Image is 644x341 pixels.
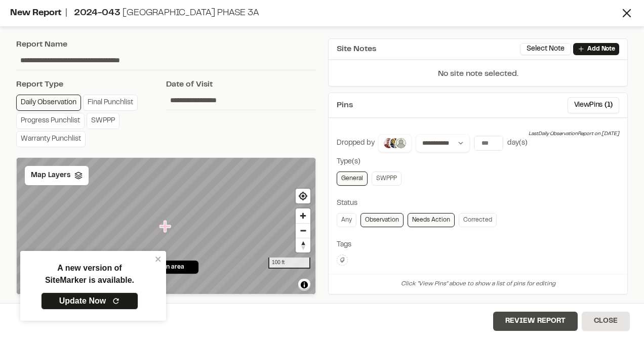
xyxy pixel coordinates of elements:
[383,137,395,149] img: Jason Luttrell
[337,43,376,55] span: Site Notes
[74,9,120,17] span: 2024-043
[10,7,620,20] div: New Report
[337,156,619,167] div: Type(s)
[83,95,138,111] a: Final Punchlist
[493,312,578,331] button: Review Report
[372,172,401,186] a: SWPPP
[360,213,404,227] a: Observation
[296,238,310,252] span: Reset bearing to north
[587,45,615,54] p: Add Note
[408,213,455,227] a: Needs Action
[155,255,162,263] button: close
[296,238,310,252] button: Reset bearing to north
[296,189,310,203] button: Find my location
[41,292,138,310] a: Update Now
[166,78,316,91] div: Date of Visit
[45,262,134,286] p: A new version of SiteMarker is available.
[520,43,571,55] button: Select Note
[337,254,348,266] button: Edit Tags
[123,9,259,17] span: [GEOGRAPHIC_DATA] Phase 3A
[337,239,619,250] div: Tags
[268,258,310,269] div: 100 ft
[507,138,528,149] div: day(s)
[582,312,630,331] button: Close
[529,130,619,138] div: Last Daily Observation Report on [DATE]
[389,137,401,149] img: Victor Gaucin
[159,220,173,233] div: Map marker
[296,224,310,238] span: Zoom out
[87,113,119,129] a: SWPPP
[337,99,353,111] span: Pins
[329,68,627,86] p: No site note selected.
[337,198,619,209] div: Status
[17,158,316,295] canvas: Map
[16,38,316,51] div: Report Name
[459,213,497,227] a: Corrected
[568,97,619,113] button: ViewPins (1)
[16,78,166,91] div: Report Type
[296,208,310,223] button: Zoom in
[298,279,310,291] button: Toggle attribution
[337,138,375,149] div: Dropped by
[329,274,627,294] div: Click "View Pins" above to show a list of pins for editing
[337,213,356,227] a: Any
[605,100,613,111] span: ( 1 )
[337,172,368,186] a: General
[296,223,310,238] button: Zoom out
[378,134,412,152] button: Jason Luttrell, Victor Gaucin, Shawna Hesson
[395,137,407,149] img: Shawna Hesson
